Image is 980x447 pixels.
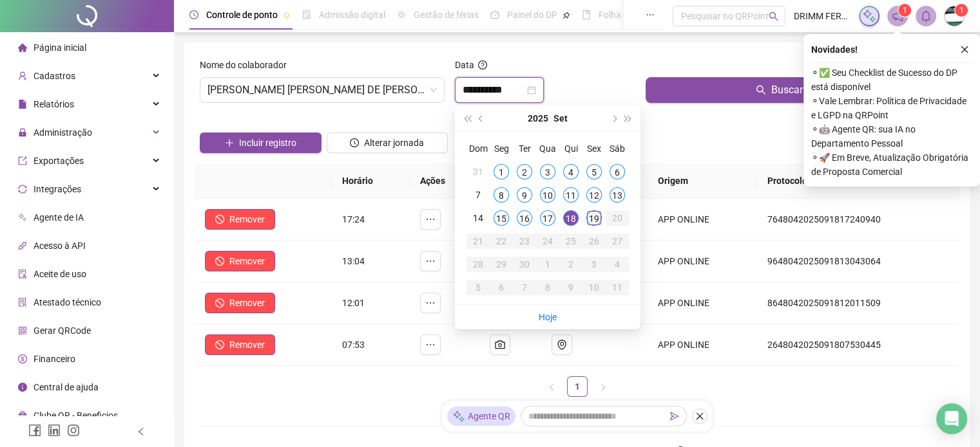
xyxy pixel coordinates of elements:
[513,206,536,230] td: 2025-09-16
[517,280,532,295] div: 7
[559,160,582,183] td: 2025-09-04
[364,136,424,150] span: Alterar jornada
[540,233,555,249] div: 24
[34,410,118,421] span: Clube QR - Beneficios
[517,257,532,272] div: 30
[447,406,515,426] div: Agente QR
[18,241,27,250] span: api
[34,354,75,364] span: Financeiro
[513,183,536,206] td: 2025-09-09
[34,241,86,251] span: Acesso à API
[517,164,532,179] div: 2
[811,122,972,151] span: ⚬ 🤖 Agente QR: sua IA no Departamento Pessoal
[494,187,509,203] div: 8
[460,105,474,131] button: super-prev-year
[536,253,559,276] td: 2025-10-01
[563,280,579,295] div: 9
[494,233,509,249] div: 22
[200,58,295,72] label: Nome do colaborador
[557,340,567,350] span: environment
[563,187,579,203] div: 11
[610,187,625,203] div: 13
[494,257,509,272] div: 29
[599,383,607,391] span: right
[559,230,582,253] td: 2025-09-25
[466,276,490,299] td: 2025-10-05
[513,276,536,299] td: 2025-10-07
[466,253,490,276] td: 2025-09-28
[756,282,959,324] td: 8648042025091812011509
[494,280,509,295] div: 6
[648,324,756,366] td: APP ONLINE
[793,9,851,23] span: DRIMM FERRAMENTAS
[490,183,513,206] td: 2025-09-08
[215,215,224,224] span: stop
[606,160,629,183] td: 2025-09-06
[67,424,80,437] span: instagram
[648,163,756,199] th: Origem
[582,253,606,276] td: 2025-10-03
[18,411,27,420] span: gift
[541,376,562,397] button: left
[811,94,972,122] span: ⚬ Vale Lembrar: Política de Privacidade e LGPD na QRPoint
[490,230,513,253] td: 2025-09-22
[425,256,436,266] span: ellipsis
[811,66,972,94] span: ⚬ ✅ Seu Checklist de Sucesso do DP está disponível
[495,340,505,350] span: camera
[648,241,756,282] td: APP ONLINE
[342,214,365,224] span: 17:24
[610,164,625,179] div: 6
[490,137,513,160] th: Seg
[593,376,613,397] li: Próxima página
[18,156,27,165] span: export
[494,210,509,226] div: 15
[540,280,555,295] div: 8
[903,6,907,15] span: 1
[610,257,625,272] div: 4
[490,160,513,183] td: 2025-09-01
[756,199,959,241] td: 7648042025091817240940
[205,251,275,271] button: Remover
[959,6,964,15] span: 1
[648,282,756,324] td: APP ONLINE
[18,128,27,137] span: lock
[215,298,224,307] span: stop
[452,410,465,423] img: sparkle-icon.fc2bf0ac1784a2077858766a79e2daf3.svg
[756,85,766,95] span: search
[200,132,322,153] button: Incluir registro
[559,206,582,230] td: 2025-09-18
[540,257,555,272] div: 1
[513,230,536,253] td: 2025-09-23
[470,280,486,295] div: 5
[559,276,582,299] td: 2025-10-09
[606,183,629,206] td: 2025-09-13
[215,340,224,349] span: stop
[466,183,490,206] td: 2025-09-07
[586,280,602,295] div: 10
[610,210,625,226] div: 20
[610,233,625,249] div: 27
[582,137,606,160] th: Sex
[606,137,629,160] th: Sáb
[206,10,278,20] span: Controle de ponto
[960,45,969,54] span: close
[513,137,536,160] th: Ter
[695,412,704,421] span: close
[414,10,479,20] span: Gestão de férias
[205,334,275,355] button: Remover
[513,160,536,183] td: 2025-09-02
[536,230,559,253] td: 2025-09-24
[536,160,559,183] td: 2025-09-03
[34,382,99,392] span: Central de ajuda
[646,10,655,19] span: ellipsis
[410,163,479,199] th: Ações
[494,164,509,179] div: 1
[327,139,448,149] a: Alterar jornada
[470,233,486,249] div: 21
[18,269,27,278] span: audit
[425,214,436,224] span: ellipsis
[582,230,606,253] td: 2025-09-26
[586,210,602,226] div: 19
[34,269,86,279] span: Aceite de uso
[18,100,27,109] span: file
